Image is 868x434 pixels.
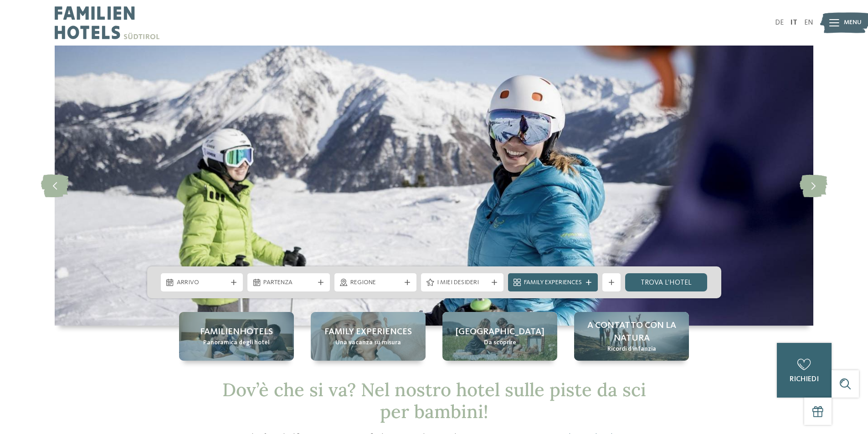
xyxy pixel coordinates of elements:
span: Una vacanza su misura [335,338,401,347]
a: trova l’hotel [625,273,708,291]
span: Da scoprire [484,338,516,347]
span: Menu [844,18,862,27]
span: Dov’è che si va? Nel nostro hotel sulle piste da sci per bambini! [222,378,646,423]
span: Family experiences [324,326,412,338]
span: A contatto con la natura [583,319,680,345]
a: DE [775,19,784,26]
span: Partenza [263,278,314,287]
span: Familienhotels [200,326,273,338]
a: Hotel sulle piste da sci per bambini: divertimento senza confini [GEOGRAPHIC_DATA] Da scoprire [442,312,557,361]
span: Arrivo [177,278,227,287]
span: [GEOGRAPHIC_DATA] [456,326,544,338]
span: richiedi [790,376,819,383]
span: Ricordi d’infanzia [607,345,656,354]
a: EN [804,19,813,26]
a: richiedi [777,343,832,398]
a: IT [791,19,797,26]
span: Family Experiences [524,278,582,287]
a: Hotel sulle piste da sci per bambini: divertimento senza confini A contatto con la natura Ricordi... [574,312,689,361]
span: Panoramica degli hotel [203,338,270,347]
a: Hotel sulle piste da sci per bambini: divertimento senza confini Familienhotels Panoramica degli ... [179,312,294,361]
span: I miei desideri [437,278,488,287]
img: Hotel sulle piste da sci per bambini: divertimento senza confini [55,46,813,326]
span: Regione [350,278,401,287]
a: Hotel sulle piste da sci per bambini: divertimento senza confini Family experiences Una vacanza s... [311,312,426,361]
